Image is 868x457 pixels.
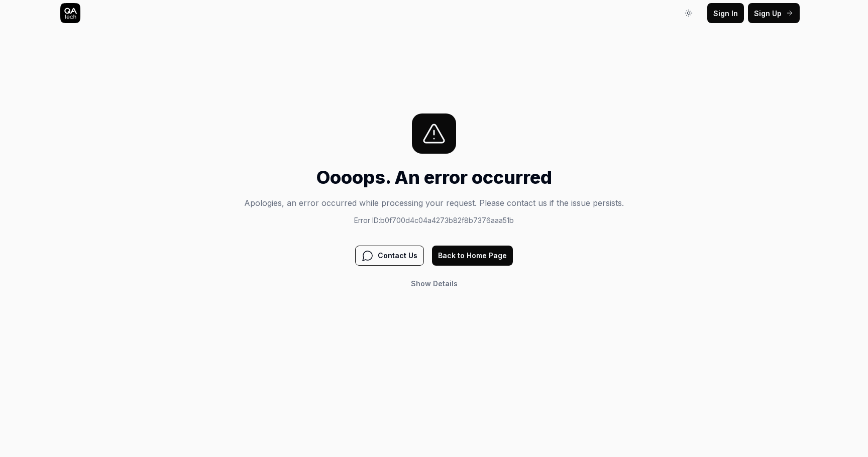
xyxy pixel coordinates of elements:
[754,8,782,19] span: Sign Up
[405,274,464,294] button: Show Details
[244,164,624,191] h1: Oooops. An error occurred
[432,246,513,266] button: Back to Home Page
[748,3,800,23] button: Sign Up
[244,215,624,225] p: Error ID: b0f700d4c04a4273b82f8b7376aaa51b
[411,279,431,288] span: Show
[713,8,738,19] span: Sign In
[707,3,744,23] button: Sign In
[355,246,424,266] button: Contact Us
[433,279,458,288] span: Details
[244,197,624,209] p: Apologies, an error occurred while processing your request. Please contact us if the issue persists.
